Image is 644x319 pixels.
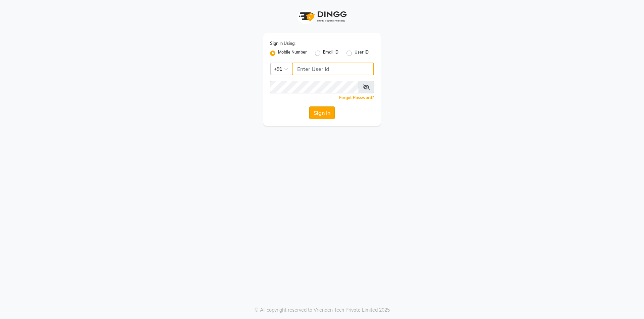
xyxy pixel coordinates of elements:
input: Username [292,63,374,75]
label: User ID [355,49,369,57]
input: Username [270,81,359,93]
label: Email ID [323,49,338,57]
img: logo1.svg [295,7,349,26]
label: Sign In Using: [270,41,296,47]
button: Sign In [309,106,335,119]
a: Forgot Password? [339,95,374,100]
label: Mobile Number [278,49,307,57]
